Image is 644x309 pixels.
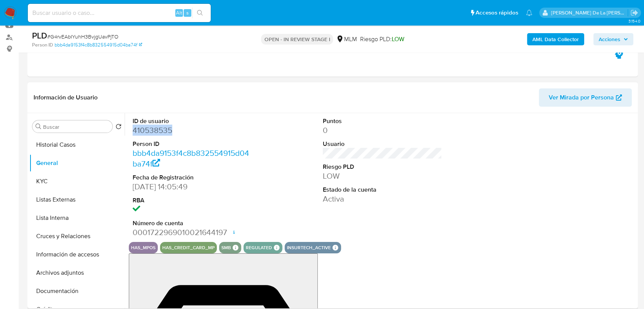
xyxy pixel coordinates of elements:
[133,117,252,125] dt: ID de usuario
[131,246,155,249] button: has_mpos
[133,173,252,182] dt: Fecha de Registración
[526,10,532,16] a: Notificaciones
[133,125,252,136] dd: 410538535
[336,35,357,43] div: MLM
[323,125,442,136] dd: 0
[628,18,640,24] span: 3.154.0
[176,9,182,16] span: Alt
[29,282,125,300] button: Documentación
[527,33,584,45] button: AML Data Collector
[29,136,125,154] button: Historial Casos
[323,140,442,148] dt: Usuario
[476,9,518,17] span: Accesos rápidos
[29,191,125,209] button: Listas Externas
[551,9,628,16] p: javier.gutierrez@mercadolibre.com.mx
[28,8,211,18] input: Buscar usuario o caso...
[133,219,252,227] dt: Número de cuenta
[532,33,579,45] b: AML Data Collector
[186,9,189,16] span: s
[630,9,638,17] a: Salir
[29,172,125,191] button: KYC
[360,35,404,43] span: Riesgo PLD:
[323,194,442,204] dd: Activa
[29,245,125,264] button: Información de accesos
[261,34,333,45] p: OPEN - IN REVIEW STAGE I
[162,246,215,249] button: has_credit_card_mp
[246,246,272,249] button: regulated
[54,42,142,48] a: bbb4da9153f4c8b832554915d04ba74f
[593,33,633,45] button: Acciones
[192,8,208,18] button: search-icon
[133,147,249,169] a: bbb4da9153f4c8b832554915d04ba74f
[34,94,98,101] h1: Información de Usuario
[133,181,252,192] dd: [DATE] 14:05:49
[323,163,442,171] dt: Riesgo PLD
[133,140,252,148] dt: Person ID
[287,246,331,249] button: insurtech_active
[221,246,231,249] button: smb
[29,227,125,245] button: Cruces y Relaciones
[29,154,125,172] button: General
[32,29,47,42] b: PLD
[549,88,614,107] span: Ver Mirada por Persona
[35,123,42,130] button: Buscar
[323,117,442,125] dt: Puntos
[133,227,252,238] dd: 0001722969010021644197
[115,123,122,132] button: Volver al orden por defecto
[391,35,404,43] span: LOW
[47,33,119,40] span: # G4rvEAbIYuhH3BvjgUavPjTO
[43,123,109,130] input: Buscar
[323,186,442,194] dt: Estado de la cuenta
[29,209,125,227] button: Lista Interna
[29,264,125,282] button: Archivos adjuntos
[323,171,442,181] dd: LOW
[599,33,620,45] span: Acciones
[133,196,252,205] dt: RBA
[32,42,53,48] b: Person ID
[539,88,632,107] button: Ver Mirada por Persona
